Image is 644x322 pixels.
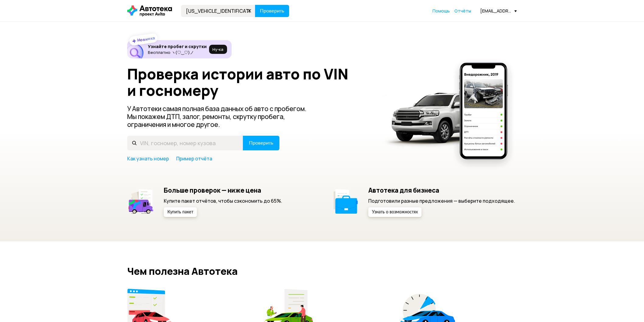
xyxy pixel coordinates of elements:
a: Отчёты [454,8,471,14]
p: Бесплатно ヽ(♡‿♡)ノ [148,50,207,55]
p: Подготовили разные предложения — выберите подходящее. [368,198,515,204]
h6: Узнайте пробег и скрутки [148,44,207,49]
input: VIN, госномер, номер кузова [127,136,243,150]
button: Проверить [255,5,289,17]
div: [EMAIL_ADDRESS][DOMAIN_NAME] [480,8,517,14]
a: Как узнать номер [127,155,169,162]
button: Проверить [243,136,279,150]
p: У Автотеки самая полная база данных об авто с пробегом. Мы покажем ДТП, залог, ремонты, скрутку п... [127,105,317,128]
a: Пример отчёта [176,155,212,162]
span: Проверить [260,9,284,13]
strong: Новинка [137,35,156,43]
button: Купить пакет [164,207,197,217]
span: Купить пакет [167,210,193,214]
button: Узнать о возможностях [368,207,422,217]
span: Узнать о возможностях [372,210,418,214]
span: Проверить [249,141,273,145]
h1: Проверка истории авто по VIN и госномеру [127,66,375,99]
h2: Чем полезна Автотека [127,266,517,277]
p: Купите пакет отчётов, чтобы сэкономить до 65%. [164,198,282,204]
h5: Больше проверок — ниже цена [164,186,282,194]
a: Помощь [432,8,450,14]
span: Ну‑ка [212,47,223,52]
h5: Автотека для бизнеса [368,186,515,194]
input: VIN, госномер, номер кузова [181,5,255,17]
